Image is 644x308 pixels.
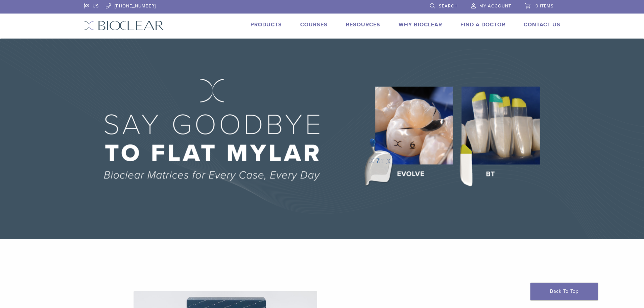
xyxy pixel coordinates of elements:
[530,283,598,300] a: Back To Top
[479,3,511,9] span: My Account
[84,21,164,30] img: Bioclear
[439,3,458,9] span: Search
[399,21,442,28] a: Why Bioclear
[460,21,505,28] a: Find A Doctor
[346,21,380,28] a: Resources
[535,3,554,9] span: 0 items
[300,21,328,28] a: Courses
[524,21,560,28] a: Contact Us
[251,21,282,28] a: Products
